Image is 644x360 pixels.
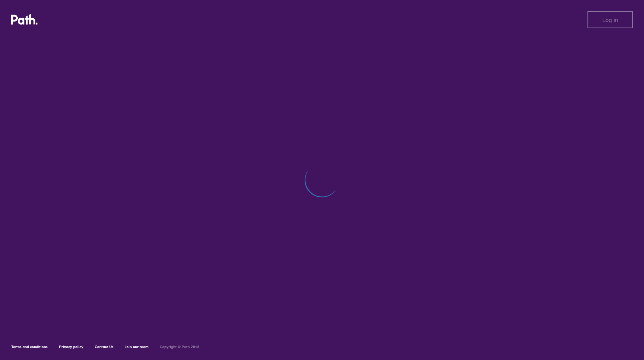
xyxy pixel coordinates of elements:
a: Join our team [125,344,148,349]
h6: Copyright © Path 2018 [160,345,199,349]
a: Contact Us [95,344,113,349]
button: Log in [587,11,633,28]
a: Terms and conditions [11,344,48,349]
a: Privacy policy [59,344,83,349]
span: Log in [602,17,618,23]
